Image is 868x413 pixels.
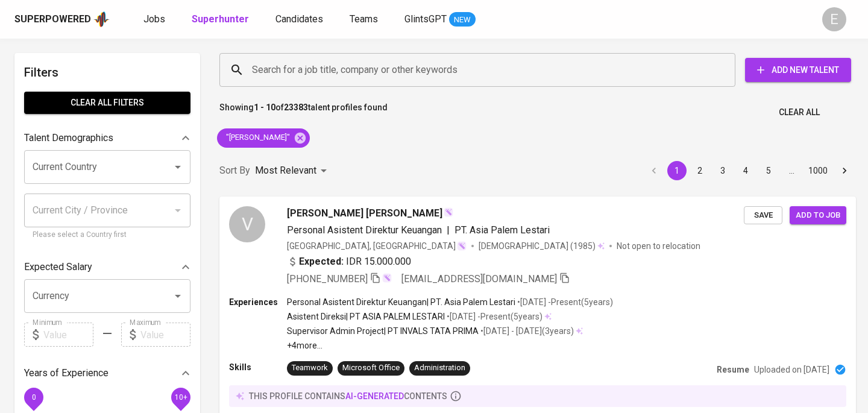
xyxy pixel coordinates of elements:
p: Skills [229,361,287,373]
img: magic_wand.svg [457,241,467,251]
input: Value [140,323,190,347]
a: GlintsGPT NEW [404,12,476,27]
input: Value [43,323,93,347]
span: 10+ [174,393,187,402]
p: Personal Asistent Direktur Keuangan | PT. Asia Palem Lestari [287,296,515,308]
p: +4 more ... [287,339,613,352]
span: 0 [31,393,36,402]
button: Go to next page [835,161,854,180]
div: … [782,165,801,177]
button: Go to page 3 [713,161,732,180]
span: Add New Talent [755,63,841,78]
button: Clear All [774,101,825,124]
span: [EMAIL_ADDRESS][DOMAIN_NAME] [401,273,557,285]
div: Most Relevant [255,160,331,182]
b: 1 - 10 [254,102,275,112]
p: Supervisor Admin Project | PT INVALS TATA PRIMA [287,325,479,337]
button: Go to page 5 [759,161,778,180]
div: Superpowered [14,13,91,27]
p: Most Relevant [255,163,316,178]
a: Jobs [143,12,168,27]
nav: pagination navigation [643,161,856,180]
div: Years of Experience [24,361,190,385]
span: Clear All [779,105,820,120]
span: | [447,223,450,238]
span: Add to job [796,209,840,222]
p: Showing of talent profiles found [219,101,388,124]
b: 23383 [284,102,308,112]
span: PT. Asia Palem Lestari [454,224,550,236]
span: Candidates [275,13,323,25]
div: Microsoft Office [342,362,400,374]
span: NEW [449,14,476,26]
span: [DEMOGRAPHIC_DATA] [479,240,570,252]
button: Save [744,206,782,225]
img: magic_wand.svg [382,273,392,283]
p: • [DATE] - Present ( 5 years ) [515,296,613,308]
button: page 1 [667,161,687,180]
div: V [229,206,265,242]
p: this profile contains contents [249,390,447,402]
span: "[PERSON_NAME]" [217,132,297,143]
p: Talent Demographics [24,131,113,145]
a: Superpoweredapp logo [14,10,110,28]
a: Teams [350,12,380,27]
span: Personal Asistent Direktur Keuangan [287,224,442,236]
b: Expected: [299,254,344,269]
button: Open [169,288,186,304]
div: Talent Demographics [24,126,190,150]
button: Add to job [790,206,846,225]
p: Sort By [219,163,250,178]
a: Superhunter [192,12,251,27]
p: • [DATE] - Present ( 5 years ) [445,311,542,323]
img: app logo [93,10,110,28]
span: Save [750,209,776,222]
p: Not open to relocation [617,240,700,252]
span: Jobs [143,13,165,25]
p: Please select a Country first [33,229,182,241]
img: magic_wand.svg [444,207,453,217]
p: Resume [717,364,749,376]
button: Add New Talent [745,58,851,82]
p: Expected Salary [24,260,92,274]
button: Go to page 2 [690,161,709,180]
span: AI-generated [345,391,404,401]
span: [PHONE_NUMBER] [287,273,368,285]
span: [PERSON_NAME] [PERSON_NAME] [287,206,442,221]
div: [GEOGRAPHIC_DATA], [GEOGRAPHIC_DATA] [287,240,467,252]
p: Years of Experience [24,366,108,380]
div: Administration [414,362,465,374]
span: Teams [350,13,378,25]
div: E [822,7,846,31]
button: Go to page 1000 [805,161,831,180]
div: "[PERSON_NAME]" [217,128,310,148]
p: Asistent Direksi | PT ASIA PALEM LESTARI [287,311,445,323]
div: (1985) [479,240,605,252]
span: Clear All filters [34,95,181,110]
p: Experiences [229,296,287,308]
div: Expected Salary [24,255,190,279]
button: Go to page 4 [736,161,755,180]
b: Superhunter [192,13,249,25]
p: • [DATE] - [DATE] ( 3 years ) [479,325,574,337]
div: IDR 15.000.000 [287,254,411,269]
button: Clear All filters [24,92,190,114]
div: Teamwork [292,362,328,374]
h6: Filters [24,63,190,82]
button: Open [169,159,186,175]
a: Candidates [275,12,325,27]
p: Uploaded on [DATE] [754,364,829,376]
span: GlintsGPT [404,13,447,25]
